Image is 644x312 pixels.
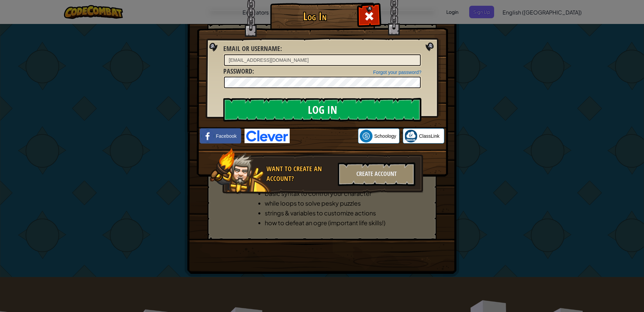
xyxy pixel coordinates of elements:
[245,129,290,143] img: clever-logo-blue.png
[223,67,254,76] label: :
[266,164,334,183] div: Want to create an account?
[223,44,280,53] span: Email or Username
[338,162,415,186] div: Create Account
[223,44,282,54] label: :
[360,130,373,142] img: schoology.png
[405,130,417,142] img: classlink-logo-small.png
[223,98,421,122] input: Log In
[201,130,214,142] img: facebook_small.png
[272,10,358,22] h1: Log In
[216,133,236,139] span: Facebook
[373,70,421,75] a: Forgot your password?
[290,129,358,144] iframe: Sign in with Google Button
[223,67,252,76] span: Password
[419,133,440,139] span: ClassLink
[374,133,396,139] span: Schoology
